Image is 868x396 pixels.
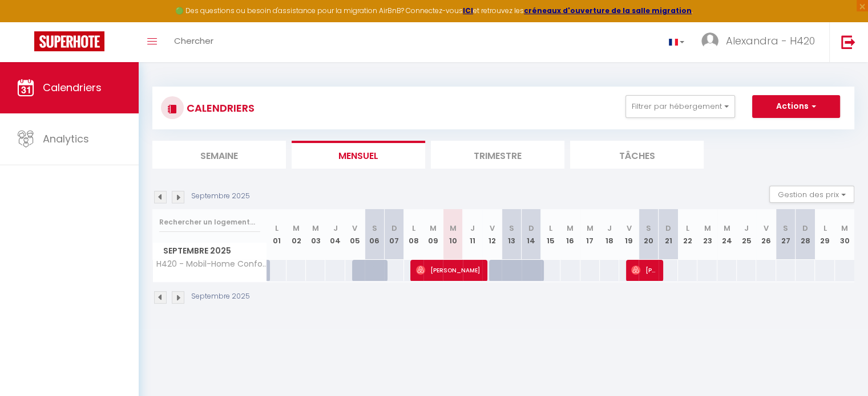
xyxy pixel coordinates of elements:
[325,209,345,260] th: 04
[416,259,481,281] span: [PERSON_NAME]
[152,141,286,169] li: Semaine
[802,223,808,234] abbr: D
[587,223,594,234] abbr: M
[776,209,796,260] th: 27
[756,209,776,260] th: 26
[841,35,855,49] img: logout
[191,291,250,302] p: Septembre 2025
[737,209,756,260] th: 25
[541,209,560,260] th: 15
[292,141,425,169] li: Mensuel
[631,259,657,281] span: [PERSON_NAME]
[191,191,250,202] p: Septembre 2025
[184,95,255,121] h3: CALENDRIERS
[482,209,502,260] th: 12
[267,209,286,260] th: 01
[783,223,788,234] abbr: S
[752,95,840,118] button: Actions
[43,132,89,146] span: Analytics
[693,22,829,62] a: ... Alexandra - H420
[286,209,306,260] th: 02
[9,5,43,39] button: Ouvrir le widget de chat LiveChat
[841,223,848,234] abbr: M
[600,209,619,260] th: 18
[431,141,564,169] li: Trimestre
[365,209,384,260] th: 06
[153,243,267,259] span: Septembre 2025
[619,209,639,260] th: 19
[412,223,415,234] abbr: L
[726,34,815,48] span: Alexandra - H420
[823,223,826,234] abbr: L
[293,223,300,234] abbr: M
[560,209,580,260] th: 16
[724,223,730,234] abbr: M
[463,209,482,260] th: 11
[704,223,711,234] abbr: M
[607,223,612,234] abbr: J
[159,212,260,232] input: Rechercher un logement...
[275,223,278,234] abbr: L
[502,209,521,260] th: 13
[697,209,717,260] th: 23
[449,223,456,234] abbr: M
[352,223,357,234] abbr: V
[627,223,632,234] abbr: V
[333,223,338,234] abbr: J
[312,223,319,234] abbr: M
[391,223,397,234] abbr: D
[430,223,437,234] abbr: M
[384,209,403,260] th: 07
[678,209,697,260] th: 22
[835,209,854,260] th: 30
[490,223,495,234] abbr: V
[769,186,854,203] button: Gestion des prix
[796,209,815,260] th: 28
[423,209,443,260] th: 09
[470,223,475,234] abbr: J
[570,141,704,169] li: Tâches
[34,31,104,51] img: Super Booking
[625,95,735,118] button: Filtrer par hébergement
[155,260,269,268] span: H420 - Mobil-Home Confort 6 pers - Camping 5*
[404,209,423,260] th: 08
[639,209,658,260] th: 20
[744,223,749,234] abbr: J
[686,223,689,234] abbr: L
[165,22,222,62] a: Chercher
[701,32,718,50] img: ...
[463,6,473,15] a: ICI
[580,209,600,260] th: 17
[522,209,541,260] th: 14
[549,223,552,234] abbr: L
[646,223,651,234] abbr: S
[528,223,534,234] abbr: D
[345,209,365,260] th: 05
[815,209,834,260] th: 29
[567,223,574,234] abbr: M
[717,209,737,260] th: 24
[43,80,102,95] span: Calendriers
[524,6,692,15] a: créneaux d'ouverture de la salle migration
[443,209,462,260] th: 10
[509,223,514,234] abbr: S
[372,223,377,234] abbr: S
[764,223,769,234] abbr: V
[659,209,678,260] th: 21
[174,35,213,47] span: Chercher
[665,223,671,234] abbr: D
[306,209,325,260] th: 03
